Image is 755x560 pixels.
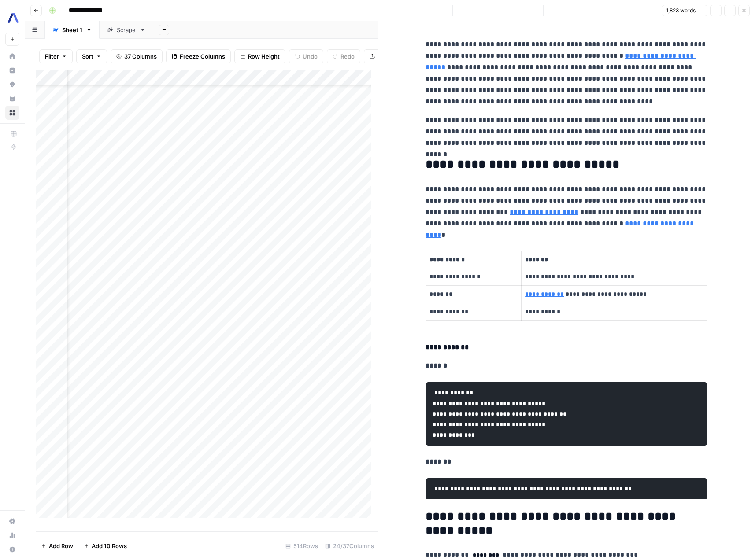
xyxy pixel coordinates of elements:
[666,7,696,15] span: 1,823 words
[49,542,73,550] span: Add Row
[234,49,285,63] button: Row Height
[5,77,19,92] a: Opportunities
[124,52,157,61] span: 37 Columns
[5,542,19,556] button: Help + Support
[5,63,19,77] a: Insights
[340,52,355,61] span: Redo
[662,5,707,16] button: 1,823 words
[5,7,19,29] button: Workspace: AssemblyAI
[78,539,132,553] button: Add 10 Rows
[39,49,73,63] button: Filter
[82,52,93,61] span: Sort
[45,52,59,61] span: Filter
[111,49,163,63] button: 37 Columns
[289,49,323,63] button: Undo
[100,21,153,39] a: Scrape
[5,106,19,120] a: Browse
[5,528,19,542] a: Usage
[248,52,280,61] span: Row Height
[303,52,318,61] span: Undo
[322,539,377,553] div: 24/37 Columns
[5,92,19,106] a: Your Data
[5,514,19,528] a: Settings
[117,26,136,34] div: Scrape
[327,49,360,63] button: Redo
[180,52,225,61] span: Freeze Columns
[5,10,21,26] img: AssemblyAI Logo
[36,539,78,553] button: Add Row
[166,49,231,63] button: Freeze Columns
[282,539,322,553] div: 514 Rows
[62,26,82,34] div: Sheet 1
[5,49,19,63] a: Home
[76,49,107,63] button: Sort
[45,21,100,39] a: Sheet 1
[92,542,127,550] span: Add 10 Rows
